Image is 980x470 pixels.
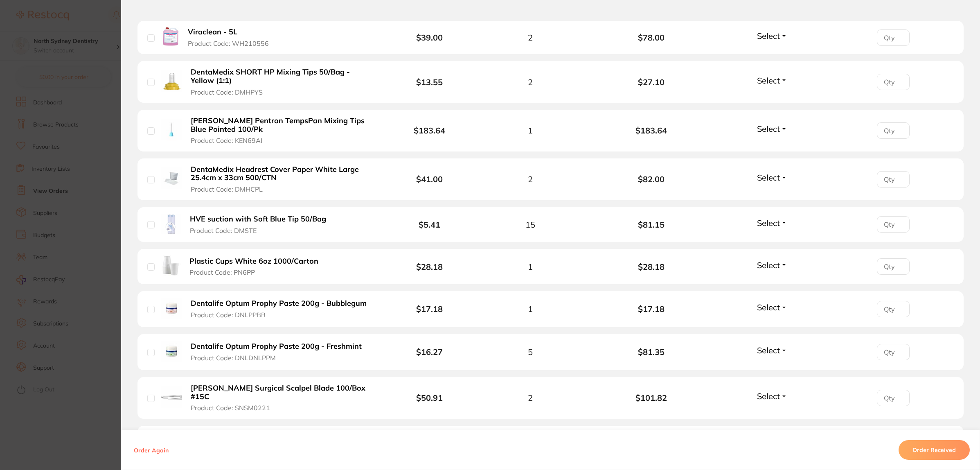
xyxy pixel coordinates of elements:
button: Select [755,218,790,228]
button: [PERSON_NAME] Surgical Scalpel Blade 100/Box #15C Product Code: SNSM0221 [188,384,377,412]
span: Select [757,260,780,270]
span: 2 [528,393,533,402]
b: $81.35 [591,347,712,357]
button: Select [755,345,790,355]
button: Dentalife Optum Prophy Paste 200g - Bubblegum Product Code: DNLPPBB [188,299,374,319]
button: Select [755,302,790,312]
img: DentaMedix SHORT HP Mixing Tips 50/Bag - Yellow (1:1) [161,70,182,92]
input: Qty [877,344,910,360]
span: Select [757,391,780,401]
button: Select [755,172,790,183]
input: Qty [877,171,910,188]
span: Select [757,218,780,228]
b: $13.55 [416,77,443,87]
button: Select [755,391,790,401]
span: Select [757,172,780,183]
span: Product Code: SNSM0221 [191,404,270,411]
input: Qty [877,29,910,46]
b: $16.27 [416,347,443,357]
span: Select [757,75,780,86]
button: DentaMedix SHORT HP Mixing Tips 50/Bag - Yellow (1:1) Product Code: DMHPYS [188,68,377,96]
span: Select [757,124,780,134]
span: Product Code: DMSTE [190,227,257,234]
button: HVE suction with Soft Blue Tip 50/Bag Product Code: DMSTE [187,215,334,235]
span: Product Code: WH210556 [188,40,269,47]
input: Qty [877,258,910,275]
span: Product Code: DMHCPL [191,185,263,193]
span: Select [757,302,780,312]
b: [PERSON_NAME] Pentron TempsPan Mixing Tips Blue Pointed 100/Pk [191,117,374,133]
img: Viraclean - 5L [161,27,179,46]
button: [PERSON_NAME] Pentron TempsPan Mixing Tips Blue Pointed 100/Pk Product Code: KEN69AI [188,116,377,145]
b: $28.18 [416,262,443,272]
span: Product Code: DMHPYS [191,88,263,96]
span: 15 [525,220,535,229]
input: Qty [877,390,910,406]
b: Plastic Cups White 6oz 1000/Carton [189,257,318,266]
img: DentaMedix Headrest Cover Paper White Large 25.4cm x 33cm 500/CTN [161,167,182,189]
b: $78.00 [591,33,712,42]
b: $41.00 [416,174,443,184]
button: Dentalife Optum Prophy Paste 200g - Freshmint Product Code: DNLDNLPPM [188,342,369,362]
img: Swann-Morton Surgical Scalpel Blade 100/Box #15C [161,386,182,408]
b: $183.64 [591,126,712,135]
button: Order Received [899,440,970,460]
span: 2 [528,33,533,42]
b: $101.82 [591,393,712,402]
span: 1 [528,126,533,135]
b: $81.15 [591,220,712,229]
img: Kerr Pentron TempsPan Mixing Tips Blue Pointed 100/Pk [161,119,182,140]
button: Viraclean - 5L Product Code: WH210556 [185,27,279,47]
b: $82.00 [591,174,712,184]
b: DentaMedix Headrest Cover Paper White Large 25.4cm x 33cm 500/CTN [191,165,374,182]
button: Select [755,75,790,86]
span: Product Code: DNLDNLPPM [191,354,276,362]
span: Product Code: KEN69AI [191,137,262,144]
button: Select [755,31,790,41]
img: Plastic Cups White 6oz 1000/Carton [161,255,181,276]
span: 5 [528,347,533,357]
span: Product Code: DNLPPBB [191,311,266,319]
b: $28.18 [591,262,712,271]
b: $183.64 [414,125,445,136]
img: Dentalife Optum Prophy Paste 200g - Freshmint [161,341,182,362]
b: $17.18 [416,304,443,314]
img: Dentalife Optum Prophy Paste 200g - Bubblegum [161,298,182,319]
input: Qty [877,74,910,90]
span: Select [757,31,780,41]
button: Select [755,124,790,134]
b: [PERSON_NAME] Surgical Scalpel Blade 100/Box #15C [191,384,374,401]
b: Viraclean - 5L [188,28,237,36]
b: DentaMedix SHORT HP Mixing Tips 50/Bag - Yellow (1:1) [191,68,374,85]
span: Product Code: PN6PP [189,269,255,276]
b: $17.18 [591,304,712,314]
span: 2 [528,77,533,87]
b: $39.00 [416,32,443,43]
b: HVE suction with Soft Blue Tip 50/Bag [190,215,326,224]
b: Dentalife Optum Prophy Paste 200g - Bubblegum [191,299,367,308]
button: Order Again [131,446,171,454]
span: Select [757,345,780,355]
b: $5.41 [419,219,440,230]
span: 1 [528,304,533,314]
span: 2 [528,174,533,184]
input: Qty [877,122,910,139]
b: $50.91 [416,393,443,403]
input: Qty [877,216,910,233]
button: Select [755,260,790,270]
button: DentaMedix Headrest Cover Paper White Large 25.4cm x 33cm 500/CTN Product Code: DMHCPL [188,165,377,194]
span: 1 [528,262,533,271]
b: $27.10 [591,77,712,87]
button: Plastic Cups White 6oz 1000/Carton Product Code: PN6PP [187,257,327,277]
input: Qty [877,301,910,317]
img: HVE suction with Soft Blue Tip 50/Bag [161,214,181,234]
b: Dentalife Optum Prophy Paste 200g - Freshmint [191,342,362,351]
